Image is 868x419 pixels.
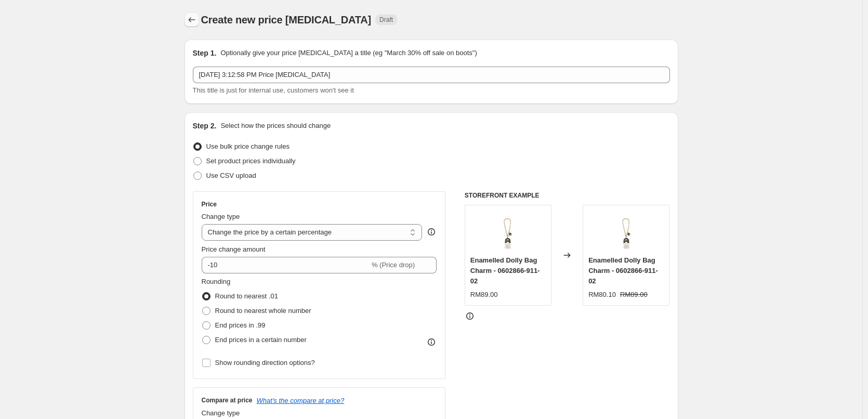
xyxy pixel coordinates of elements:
[220,48,477,58] p: Optionally give your price [MEDICAL_DATA] a title (eg "March 30% off sale on boots")
[379,16,393,24] span: Draft
[193,48,217,58] h2: Step 1.
[202,200,217,208] h3: Price
[193,121,217,131] h2: Step 2.
[215,292,278,300] span: Round to nearest .01
[202,257,370,273] input: -15
[620,290,648,300] strike: RM89.00
[426,227,437,237] div: help
[215,307,311,315] span: Round to nearest whole number
[202,213,240,220] span: Change type
[588,290,616,300] div: RM80.10
[465,191,670,200] h6: STOREFRONT EXAMPLE
[193,86,354,94] span: This title is just for internal use, customers won't see it
[257,397,345,404] button: What's the compare at price?
[215,336,307,344] span: End prices in a certain number
[215,321,266,329] span: End prices in .99
[202,396,253,404] h3: Compare at price
[487,211,529,252] img: 0602866-911-02_001_0802e50b-5464-439b-83c7-7285c2f85885_80x.jpg
[206,157,296,165] span: Set product prices individually
[193,67,670,83] input: 30% off holiday sale
[220,121,331,131] p: Select how the prices should change
[372,261,415,269] span: % (Price drop)
[206,172,256,179] span: Use CSV upload
[185,12,199,27] button: Price change jobs
[215,359,315,366] span: Show rounding direction options?
[470,256,540,285] span: Enamelled Dolly Bag Charm - 0602866-911-02
[206,142,290,150] span: Use bulk price change rules
[606,211,647,252] img: 0602866-911-02_001_0802e50b-5464-439b-83c7-7285c2f85885_80x.jpg
[201,14,372,25] span: Create new price [MEDICAL_DATA]
[588,256,658,285] span: Enamelled Dolly Bag Charm - 0602866-911-02
[202,278,231,285] span: Rounding
[470,290,498,300] div: RM89.00
[202,409,240,417] span: Change type
[202,245,266,253] span: Price change amount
